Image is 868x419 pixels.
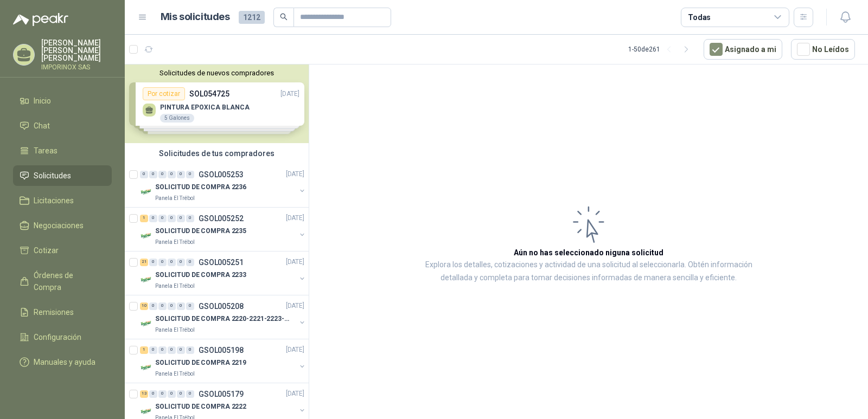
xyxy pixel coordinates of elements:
p: [DATE] [286,257,304,268]
div: 0 [158,259,167,266]
span: Negociaciones [34,220,84,231]
div: 0 [186,215,194,222]
p: [DATE] [286,301,304,312]
span: Inicio [34,95,51,107]
a: Remisiones [13,302,112,323]
div: 0 [140,171,148,178]
p: SOLICITUD DE COMPRA 2222 [155,402,246,412]
div: 0 [177,302,185,310]
a: 1 0 0 0 0 0 GSOL005252[DATE] Company LogoSOLICITUD DE COMPRA 2235Panela El Trébol [140,212,307,247]
p: [PERSON_NAME] [PERSON_NAME] [PERSON_NAME] [41,39,112,62]
p: SOLICITUD DE COMPRA 2233 [155,270,246,281]
div: 0 [177,215,185,222]
p: [DATE] [286,214,304,224]
p: GSOL005251 [199,259,244,266]
div: 0 [186,171,194,178]
div: 0 [168,215,176,222]
a: Licitaciones [13,190,112,211]
span: Órdenes de Compra [34,269,101,293]
span: Licitaciones [34,195,74,207]
p: GSOL005179 [199,390,244,398]
div: 0 [149,171,157,178]
span: Remisiones [34,306,74,318]
div: 0 [149,346,157,354]
div: 0 [186,390,194,398]
a: 21 0 0 0 0 0 GSOL005251[DATE] Company LogoSOLICITUD DE COMPRA 2233Panela El Trébol [140,256,307,291]
div: 0 [158,302,167,310]
p: Panela El Trébol [155,326,195,334]
img: Logo peakr [13,13,68,26]
div: 0 [168,302,176,310]
p: SOLICITUD DE COMPRA 2219 [155,358,246,369]
img: Company Logo [140,273,153,286]
div: 0 [158,390,167,398]
p: Panela El Trébol [155,238,195,247]
img: Company Logo [140,317,153,330]
a: Inicio [13,91,112,111]
div: 0 [168,171,176,178]
a: 1 0 0 0 0 0 GSOL005198[DATE] Company LogoSOLICITUD DE COMPRA 2219Panela El Trébol [140,344,307,378]
div: 0 [158,215,167,222]
a: Solicitudes [13,165,112,186]
div: 0 [177,171,185,178]
p: Explora los detalles, cotizaciones y actividad de una solicitud al seleccionarla. Obtén informaci... [418,259,759,285]
p: SOLICITUD DE COMPRA 2235 [155,227,246,237]
div: Solicitudes de nuevos compradoresPor cotizarSOL054725[DATE] PINTURA EPOXICA BLANCA5 GalonesPor co... [125,65,309,143]
div: Todas [688,11,711,23]
div: 1 - 50 de 261 [628,41,695,58]
img: Company Logo [140,185,153,198]
div: 0 [177,390,185,398]
div: 0 [149,215,157,222]
span: Tareas [34,145,58,157]
div: 0 [186,346,194,354]
a: Manuales y ayuda [13,352,112,372]
span: Configuración [34,331,81,343]
p: IMPORINOX SAS [41,64,112,70]
div: 21 [140,259,148,266]
div: 0 [177,259,185,266]
p: GSOL005253 [199,171,244,178]
p: GSOL005198 [199,346,244,354]
div: 0 [149,259,157,266]
span: search [280,13,288,21]
a: 10 0 0 0 0 0 GSOL005208[DATE] Company LogoSOLICITUD DE COMPRA 2220-2221-2223-2224Panela El Trébol [140,300,307,334]
div: 0 [186,259,194,266]
div: 0 [186,302,194,310]
p: Panela El Trébol [155,194,195,203]
div: 0 [168,390,176,398]
span: Chat [34,120,50,132]
p: Panela El Trébol [155,370,195,378]
button: Solicitudes de nuevos compradores [129,69,304,77]
p: SOLICITUD DE COMPRA 2236 [155,183,246,193]
div: 13 [140,390,148,398]
span: Solicitudes [34,170,71,182]
p: GSOL005252 [199,215,244,222]
h3: Aún no has seleccionado niguna solicitud [514,247,663,259]
div: Solicitudes de tus compradores [125,143,309,164]
a: Configuración [13,327,112,347]
p: Panela El Trébol [155,282,195,291]
span: Manuales y ayuda [34,356,95,368]
p: SOLICITUD DE COMPRA 2220-2221-2223-2224 [155,314,290,325]
button: Asignado a mi [704,39,782,60]
p: GSOL005208 [199,302,244,310]
a: 0 0 0 0 0 0 GSOL005253[DATE] Company LogoSOLICITUD DE COMPRA 2236Panela El Trébol [140,168,307,203]
a: Chat [13,115,112,136]
p: [DATE] [286,345,304,356]
div: 0 [158,346,167,354]
span: Cotizar [34,244,59,256]
a: Negociaciones [13,215,112,236]
span: 1212 [239,11,265,24]
h1: Mis solicitudes [161,9,230,25]
div: 1 [140,215,148,222]
div: 0 [149,302,157,310]
p: [DATE] [286,389,304,399]
img: Company Logo [140,405,153,418]
div: 10 [140,302,148,310]
button: No Leídos [791,39,855,60]
div: 0 [158,171,167,178]
a: Tareas [13,140,112,161]
div: 0 [168,259,176,266]
p: [DATE] [286,170,304,180]
div: 1 [140,346,148,354]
